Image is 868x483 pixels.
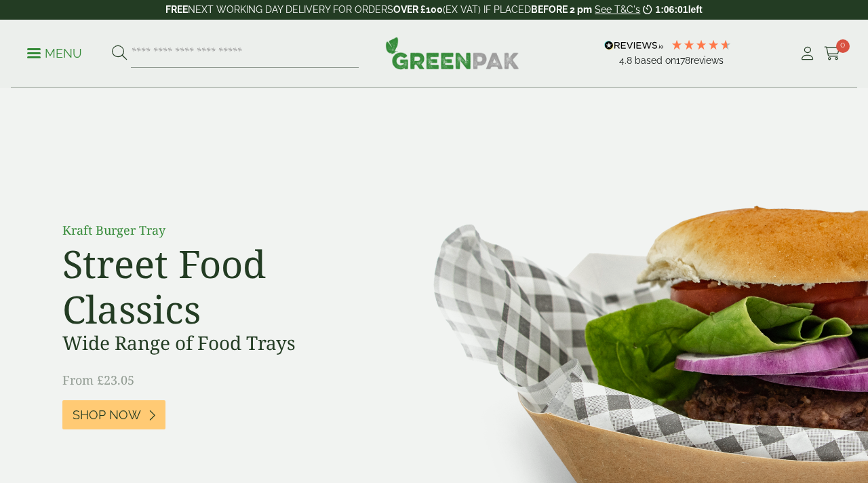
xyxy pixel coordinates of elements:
[531,4,592,15] strong: BEFORE 2 pm
[671,39,732,51] div: 4.78 Stars
[62,400,165,429] a: Shop Now
[27,45,82,59] a: Menu
[604,41,663,50] img: REVIEWS.io
[824,43,841,64] a: 0
[690,55,724,66] span: reviews
[62,221,368,239] p: Kraft Burger Tray
[165,4,188,15] strong: FREE
[385,37,519,69] img: GreenPak Supplies
[824,47,841,60] i: Cart
[595,4,640,15] a: See T&C's
[799,47,816,60] i: My Account
[635,55,676,66] span: Based on
[836,39,850,53] span: 0
[688,4,703,15] span: left
[676,55,690,66] span: 178
[619,55,635,66] span: 4.8
[73,408,141,423] span: Shop Now
[62,372,134,388] span: From £23.05
[62,241,368,332] h2: Street Food Classics
[393,4,443,15] strong: OVER £100
[27,45,82,62] p: Menu
[62,332,368,355] h3: Wide Range of Food Trays
[655,4,688,15] span: 1:06:01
